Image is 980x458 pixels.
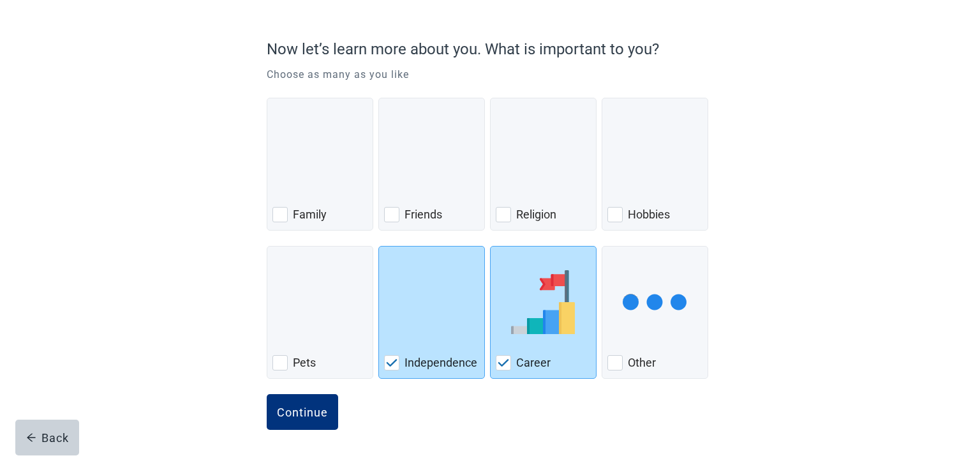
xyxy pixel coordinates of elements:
button: Continue [267,394,338,430]
p: Choose as many as you like [267,67,713,82]
label: Independence [405,355,477,370]
div: Friends, checkbox, not checked [378,98,485,231]
label: Other [628,355,656,370]
div: Career, checkbox, checked [490,246,597,379]
label: Family [293,207,327,222]
div: Hobbies, checkbox, not checked [602,98,708,231]
label: Hobbies [628,207,670,222]
label: Career [516,355,551,370]
button: arrow-leftBack [15,420,79,455]
label: Religion [516,207,556,222]
div: Other, checkbox, not checked [602,246,708,379]
label: Pets [293,355,316,370]
div: Continue [277,406,328,418]
div: Religion, checkbox, not checked [490,98,597,231]
div: Family, checkbox, not checked [267,98,373,231]
span: arrow-left [26,432,36,443]
div: Back [26,431,69,444]
label: Friends [405,207,442,222]
p: Now let’s learn more about you. What is important to you? [267,38,707,61]
div: Independence, checkbox, checked [378,246,485,379]
div: Pets, checkbox, not checked [267,246,373,379]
